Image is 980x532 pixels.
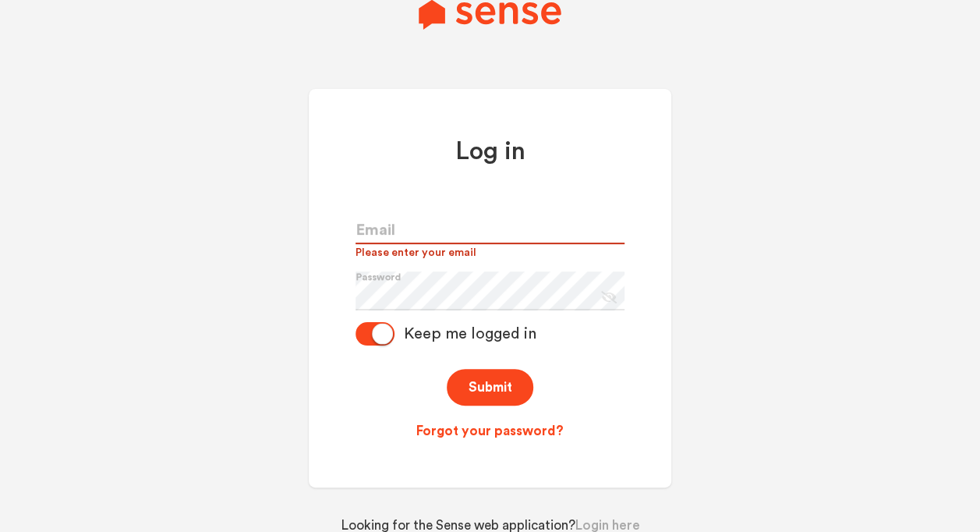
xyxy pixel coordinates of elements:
button: Submit [447,369,533,406]
h1: Log in [356,136,624,168]
a: Forgot your password? [356,422,624,441]
div: Keep me logged in [394,325,536,343]
div: Please enter your email [356,246,624,260]
a: Login here [575,519,640,532]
